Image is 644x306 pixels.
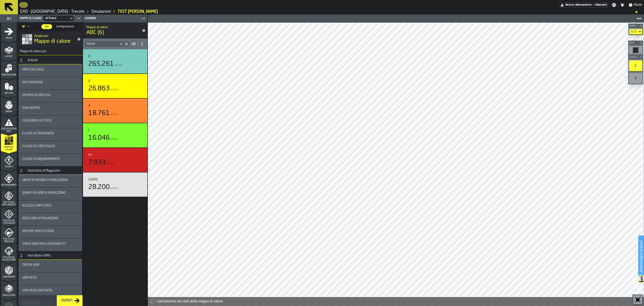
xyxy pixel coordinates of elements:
[22,106,40,110] span: Sub Gruppo
[22,24,29,29] div: DropdownMenuValue-
[22,263,39,267] span: Tipo di UOM
[22,242,78,246] div: Title
[25,169,63,172] div: Statistiche di Magazzino
[22,276,37,280] span: UOM Peso
[22,144,55,148] span: Classe di Stoccaggio
[20,1,28,9] a: logo-header
[43,16,74,21] div: DropdownMenuValue-21ce7b4f-5625-42cd-b623-7734a078d9fc
[22,132,78,135] div: Title
[22,263,78,267] div: Title
[88,153,142,157] div: Title
[135,175,144,184] button: button-
[1,207,17,225] li: menu Politica di Stoccaggio
[1,280,17,298] li: menu Analizzare
[22,204,78,207] div: Title
[19,285,82,298] div: stat-UOM Peso (Distinto)
[22,276,78,280] div: Title
[22,119,78,123] div: Title
[19,260,82,272] div: stat-Tipo di UOM
[83,148,147,172] div: stat-
[1,55,17,58] span: Layout
[22,157,78,161] div: Title
[88,159,106,167] div: 7.933
[34,33,74,38] h2: Sub Title
[1,133,17,151] li: menu Mappe di calore
[88,60,114,68] div: 265.261
[22,191,78,195] div: Title
[22,289,78,292] div: Title
[57,295,83,306] button: button-Avanti
[88,85,110,93] div: 26.863
[41,24,52,29] label: button-switch-multi-kpi
[22,229,54,233] span: Volume UOM di Stock
[157,299,642,304] div: Caricamento dei dati della mappa di calore
[628,41,643,45] button: button-
[628,55,643,59] button: button-
[118,9,158,14] a: link-to-/wh/i/7274009e-5361-4e21-8e36-7045ee840609/simulations/c71c204d-05a4-43a6-8c99-de7cae3ecd7e
[19,58,24,62] button: Button-Articolo-open
[19,213,82,226] div: stat-Peso UOM di Magazzino
[88,104,142,108] div: Title
[19,103,82,115] div: stat-Sub Gruppo
[19,272,82,285] div: stat-UOM Peso
[1,15,17,22] label: button-toggle-Seleziona il menu completo
[88,178,142,181] div: Title
[629,56,638,58] span: Livello
[59,298,74,303] div: Avanti
[88,79,142,83] div: Title
[83,99,147,123] div: stat-
[1,60,17,78] li: menu Assegnazione
[88,183,110,191] div: 28.200
[45,17,67,20] div: DropdownMenuValue-21ce7b4f-5625-42cd-b623-7734a078d9fc
[19,64,82,77] div: stat-Articolo (SKU)
[19,169,24,172] button: Button-Statistiche di Magazzino-open
[54,25,76,29] span: configurazione
[106,162,114,165] span: articoli
[1,244,17,261] li: menu Politica di Allocazione
[131,41,137,47] button: button-
[22,93,51,97] span: Gruppo di articoli
[559,2,608,7] a: link-to-/wh/i/7274009e-5361-4e21-8e36-7045ee840609/pricing/
[19,226,82,238] div: stat-Volume UOM di Stock
[1,184,17,186] span: Instradamento
[84,17,140,20] div: Legenda
[53,24,78,29] div: thumb
[88,129,142,132] div: Title
[629,25,638,27] span: Piano
[1,97,17,114] li: menu Ordini
[19,154,82,166] div: stat-Classe di Inquinamento
[135,101,144,110] button: button-
[1,225,17,243] li: menu Politica di prelievo
[1,37,17,39] span: Inizio
[1,152,17,170] li: menu Agenti
[83,123,147,147] div: stat-
[632,294,643,305] div: button-toolbar-undefined
[19,167,82,175] h3: title-section-Statistiche di Magazzino
[1,276,17,278] span: Conformità
[22,178,78,182] div: Title
[565,3,592,6] span: Nessun abbonamento
[1,92,17,95] span: Articoli
[1,78,17,96] li: menu Articoli
[19,254,24,257] button: Button-Item (Base UOM)-open
[22,132,54,135] span: Classe di Trasporto
[1,115,17,133] li: menu Statistiche dei dati
[22,68,44,71] span: Articolo (SKU)
[19,200,82,213] div: stat-Altezza UOM Stock
[148,297,644,306] div: alert-Caricamento dei dati della mappa di calore
[1,256,17,261] span: Politica di Allocazione
[22,106,78,110] div: Title
[83,74,147,98] div: stat-
[87,25,137,29] h2: Sub Title
[20,9,85,14] a: link-to-/wh/i/7274009e-5361-4e21-8e36-7045ee840609
[20,24,33,29] div: DropdownMenuValue-
[149,296,174,305] a: logo-header
[618,3,626,7] label: button-toggle-Notifiche
[628,72,643,84] div: button-toolbar-undefined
